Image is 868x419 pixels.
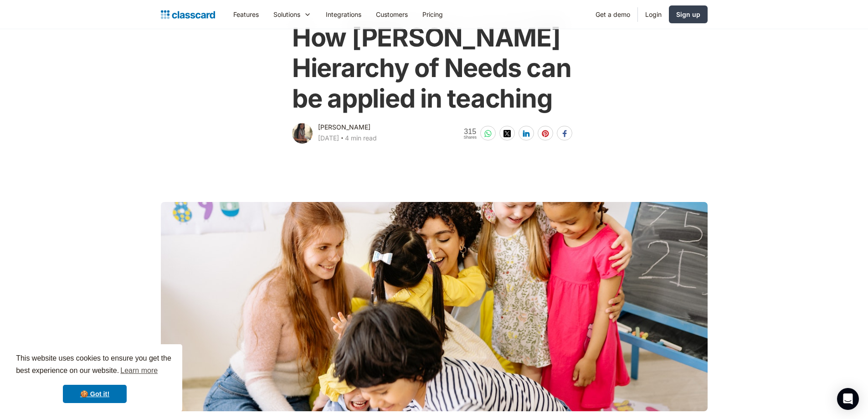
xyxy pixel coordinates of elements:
[676,10,700,19] div: Sign up
[561,130,568,137] img: facebook-white sharing button
[542,130,549,137] img: pinterest-white sharing button
[318,122,370,133] div: [PERSON_NAME]
[161,8,215,21] a: home
[463,135,477,140] span: Shares
[226,4,266,25] a: Features
[484,130,492,137] img: whatsapp-white sharing button
[503,130,511,137] img: twitter-white sharing button
[339,133,345,145] div: ‧
[273,10,300,19] div: Solutions
[369,4,415,25] a: Customers
[266,4,318,25] div: Solutions
[318,133,339,144] div: [DATE]
[415,4,450,25] a: Pricing
[463,128,477,135] span: 315
[63,385,127,403] a: dismiss cookie message
[523,130,530,137] img: linkedin-white sharing button
[837,388,859,410] div: Open Intercom Messenger
[638,4,669,25] a: Login
[7,344,182,412] div: cookieconsent
[16,353,174,378] span: This website uses cookies to ensure you get the best experience on our website.
[588,4,637,25] a: Get a demo
[292,22,576,114] h1: How [PERSON_NAME] Hierarchy of Needs can be applied in teaching
[119,364,159,378] a: learn more about cookies
[318,4,369,25] a: Integrations
[669,5,708,23] a: Sign up
[345,133,377,144] div: 4 min read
